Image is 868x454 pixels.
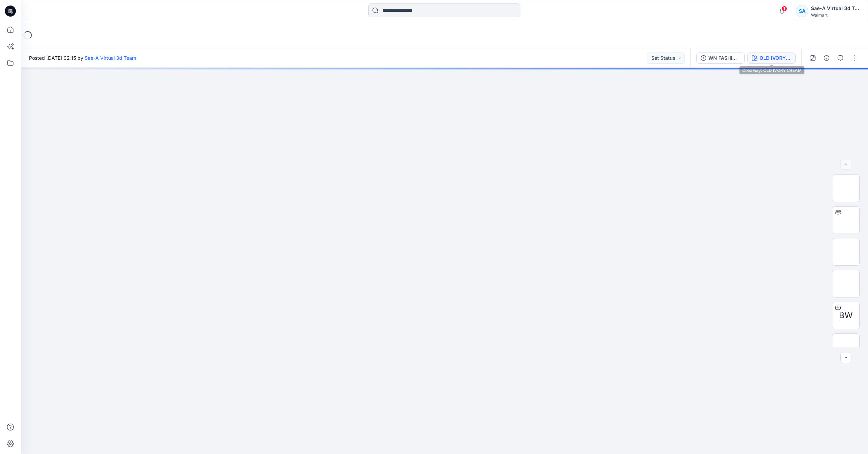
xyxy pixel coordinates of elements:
[782,6,787,11] span: 1
[796,5,808,17] div: SA
[747,53,796,64] button: OLD IVORY CREAM
[811,12,859,18] div: Walmart
[29,54,136,62] span: Posted [DATE] 02:15 by
[85,55,136,61] a: Sae-A Virtual 3d Team
[759,54,791,62] div: OLD IVORY CREAM
[839,309,853,322] span: BW
[708,54,740,62] div: WN FASHION BASIC TOP 2_FULL COLORWAYS
[696,53,745,64] button: WN FASHION BASIC TOP 2_FULL COLORWAYS
[821,53,832,64] button: Details
[811,4,859,12] div: Sae-A Virtual 3d Team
